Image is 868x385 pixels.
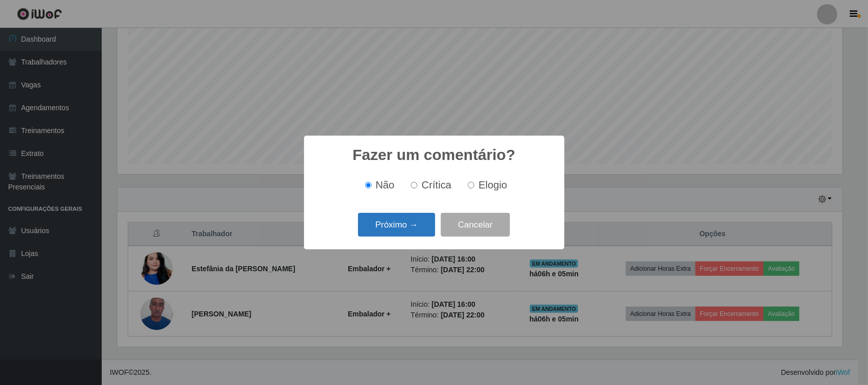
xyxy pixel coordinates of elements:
h2: Fazer um comentário? [352,146,515,164]
input: Não [365,182,372,188]
span: Elogio [478,179,507,190]
span: Crítica [422,179,452,190]
span: Não [376,179,395,190]
button: Cancelar [441,213,510,237]
input: Elogio [468,182,474,188]
button: Próximo → [358,213,435,237]
input: Crítica [411,182,417,188]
